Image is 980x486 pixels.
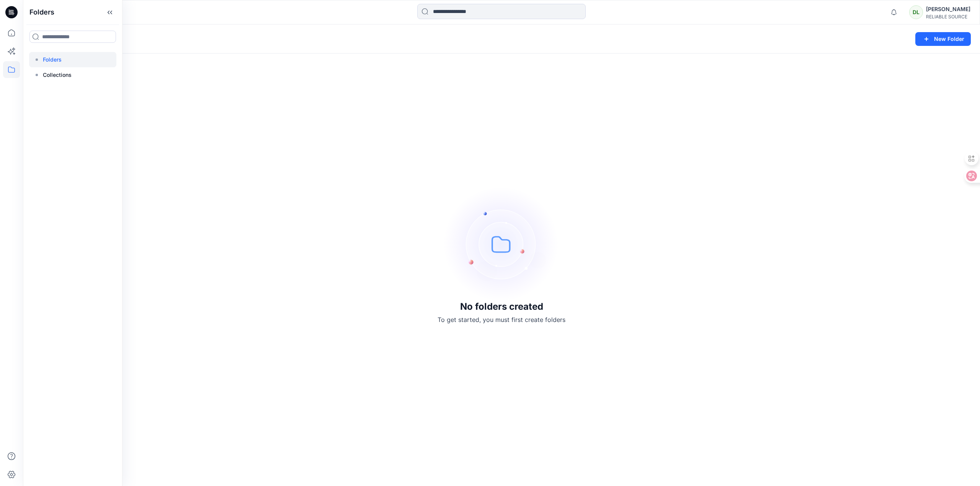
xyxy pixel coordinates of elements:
div: RELIABLE SOURCE [926,14,970,20]
p: Collections [43,70,72,80]
h3: No folders created [460,301,543,312]
p: Folders [43,55,62,64]
p: To get started, you must first create folders [438,315,565,324]
div: DL [909,5,923,19]
button: New Folder [915,32,971,46]
div: [PERSON_NAME] [926,5,970,14]
img: empty-folders.svg [444,187,559,301]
